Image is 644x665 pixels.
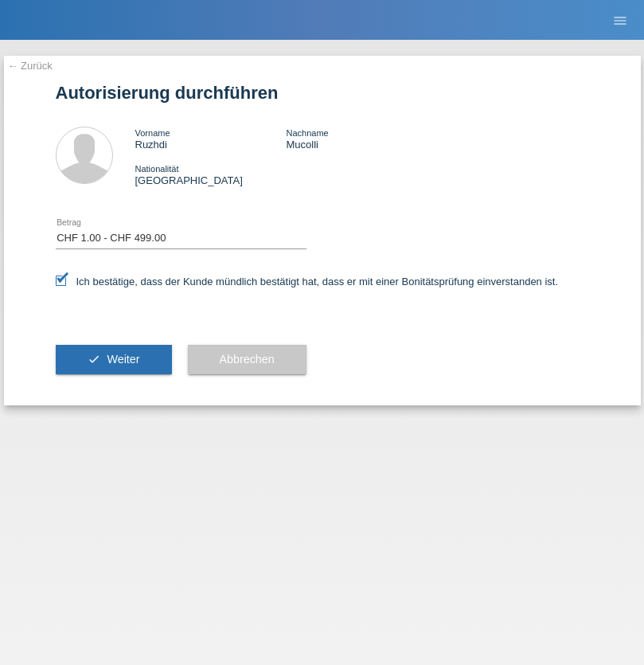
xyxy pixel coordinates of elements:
[56,276,559,288] label: Ich bestätige, dass der Kunde mündlich bestätigt hat, dass er mit einer Bonitätsprüfung einversta...
[135,127,287,151] div: Ruzhdi
[56,83,589,103] h1: Autorisierung durchführen
[135,164,179,174] span: Nationalität
[220,353,275,366] span: Abbrechen
[56,345,172,375] button: check Weiter
[8,60,53,72] a: ← Zurück
[135,162,287,186] div: [GEOGRAPHIC_DATA]
[88,353,100,366] i: check
[286,128,328,138] span: Nachname
[107,353,139,366] span: Weiter
[188,345,306,375] button: Abbrechen
[612,13,628,29] i: menu
[604,15,636,25] a: menu
[286,127,437,151] div: Mucolli
[135,128,170,138] span: Vorname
